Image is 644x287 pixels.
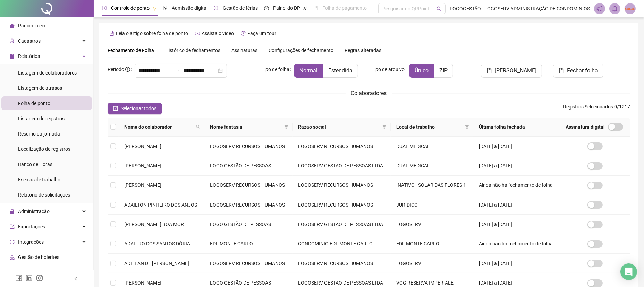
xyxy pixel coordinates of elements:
td: DUAL MEDICAL [391,137,473,156]
span: [PERSON_NAME] [124,182,161,188]
span: youtube [195,31,200,36]
span: api [10,270,15,275]
span: file [559,68,564,73]
td: [DATE] a [DATE] [473,156,560,175]
span: Colaboradores [351,90,387,96]
span: Banco de Horas [18,162,52,167]
span: pushpin [303,6,307,10]
td: LOGO GESTÃO DE PESSOAS [204,215,293,234]
span: Selecionar todos [121,105,156,112]
span: user-add [10,38,15,43]
span: filter [464,122,471,132]
span: Cadastros [18,38,41,44]
span: export [10,224,15,229]
span: search [437,6,442,11]
span: Listagem de colaboradores [18,70,77,76]
span: filter [381,122,388,132]
span: Escalas de trabalho [18,177,60,182]
span: Exportações [18,224,45,229]
td: LOGOSERV RECURSOS HUMANOS [204,176,293,195]
td: LOGO GESTÃO DE PESSOAS [204,156,293,175]
span: Único [415,67,429,74]
td: [DATE] a [DATE] [473,254,560,273]
span: info-circle [125,67,130,72]
span: Fechamento de Folha [108,47,154,53]
span: Local de trabalho [396,123,462,131]
span: Administração [18,209,50,214]
td: EDF MONTE CARLO [204,234,293,254]
span: Gestão de holerites [18,254,59,260]
span: file [486,68,492,73]
span: Assinaturas [231,48,257,53]
span: Listagem de registros [18,116,65,121]
span: to [175,68,180,73]
span: apartment [10,255,15,260]
span: Ainda não há fechamento de folha [479,182,553,188]
span: home [10,23,15,28]
span: Regras alteradas [345,48,381,53]
td: LOGOSERV GESTAO DE PESSOAS LTDA [293,156,391,175]
span: Nome fantasia [210,123,281,131]
span: Normal [299,67,317,74]
td: JURIDICO [391,195,473,215]
td: [DATE] a [DATE] [473,195,560,215]
span: Acesso à API [18,270,46,275]
span: clock-circle [102,6,107,10]
td: CONDOMINIO EDF MONTE CARLO [293,234,391,254]
span: Resumo da jornada [18,131,60,137]
span: [PERSON_NAME] [124,163,161,168]
span: Estendida [328,67,353,74]
span: Gestão de férias [223,5,258,11]
td: LOGOSERV RECURSOS HUMANOS [293,254,391,273]
span: Histórico de fechamentos [165,47,220,53]
span: lock [10,209,15,214]
span: bell [612,6,618,12]
td: LOGOSERV GESTAO DE PESSOAS LTDA [293,215,391,234]
td: LOGOSERV RECURSOS HUMANOS [293,195,391,215]
span: filter [465,125,469,129]
span: Leia o artigo sobre folha de ponto [116,31,188,36]
td: [DATE] a [DATE] [473,137,560,156]
td: LOGOSERV RECURSOS HUMANOS [204,195,293,215]
span: Localização de registros [18,146,70,152]
span: check-square [113,106,118,111]
span: Registros Selecionados [563,104,613,110]
div: Open Intercom Messenger [620,263,637,280]
span: Folha de pagamento [322,5,367,11]
button: [PERSON_NAME] [481,64,542,78]
span: Período [108,67,124,72]
span: dashboard [264,6,269,10]
span: Tipo de folha [262,66,289,73]
span: Assista o vídeo [202,31,234,36]
th: Última folha fechada [473,118,560,137]
span: Ainda não há fechamento de folha [479,241,553,246]
span: Listagem de atrasos [18,85,62,91]
td: EDF MONTE CARLO [391,234,473,254]
td: LOGOSERV RECURSOS HUMANOS [293,137,391,156]
button: Selecionar todos [108,103,162,114]
td: LOGOSERV RECURSOS HUMANOS [204,137,293,156]
td: LOGOSERV [391,215,473,234]
span: ADALTRO DOS SANTOS DÓRIA [124,241,190,246]
span: ADEILAN DE [PERSON_NAME] [124,261,189,266]
td: INATIVO - SOLAR DAS FLORES 1 [391,176,473,195]
span: Tipo de arquivo [372,66,405,73]
span: filter [284,125,288,129]
span: Folha de ponto [18,101,50,106]
td: DUAL MEDICAL [391,156,473,175]
span: sun [214,6,219,10]
span: Relatório de solicitações [18,192,70,198]
span: sync [10,240,15,244]
td: LOGOSERV [391,254,473,273]
span: Página inicial [18,23,46,28]
span: [PERSON_NAME] BOA MORTE [124,221,189,227]
span: facebook [15,275,22,281]
span: left [74,276,78,281]
td: LOGOSERV RECURSOS HUMANOS [204,254,293,273]
td: LOGOSERV RECURSOS HUMANOS [293,176,391,195]
span: file-text [109,31,114,36]
button: Fechar folha [553,64,603,78]
span: Faça um tour [247,31,276,36]
span: filter [382,125,387,129]
span: file [10,54,15,59]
